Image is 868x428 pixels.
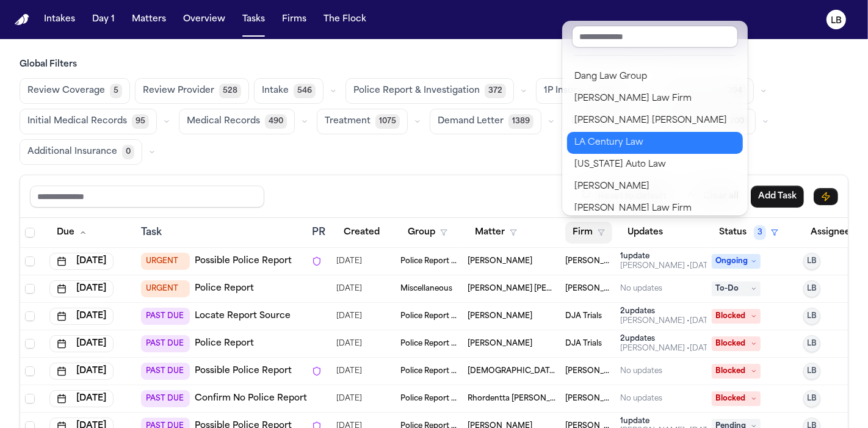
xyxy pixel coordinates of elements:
div: [PERSON_NAME] Law Firm [574,92,736,106]
div: [PERSON_NAME] Law Firm [574,201,736,216]
div: Dang Law Group [574,70,736,84]
div: LA Century Law [574,136,736,150]
button: Firm [565,222,612,244]
div: [PERSON_NAME] [PERSON_NAME] [574,114,736,128]
div: [PERSON_NAME] [574,180,736,194]
div: [US_STATE] Auto Law [574,158,736,172]
div: Firm [562,21,748,216]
